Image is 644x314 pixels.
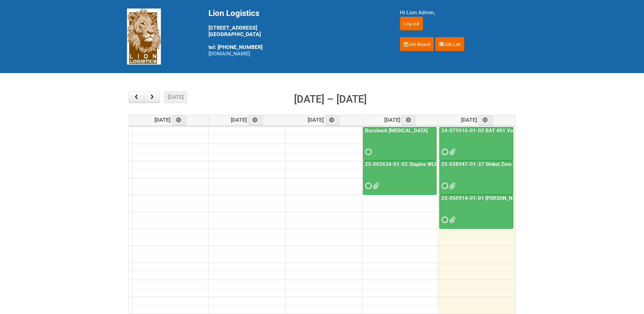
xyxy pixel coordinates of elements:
[478,115,493,125] a: Add an event
[325,115,340,125] a: Add an event
[248,115,263,125] a: Add an event
[208,8,259,18] span: Lion Logistics
[442,184,446,188] span: Requested
[449,217,454,222] span: GROUP 4000.jpg GROUP 2000.jpg GROUP 3000.jpg GROUP 1000.jpg 25050914 Baxter Code G Leg 4 Labels -...
[442,217,446,222] span: Requested
[402,115,417,125] a: Add an event
[439,161,513,195] a: 25-038947-01-37 Global Zero Sugar Tea Test
[439,127,513,161] a: 24-079516-01-02 BAT 401 Vuse Box RCT
[461,117,493,123] span: [DATE]
[364,161,510,167] a: 25-002634-01-02 Staples WLE 2025 Community - 8th Mailing
[208,8,383,57] div: [STREET_ADDRESS] [GEOGRAPHIC_DATA] tel: [PHONE_NUMBER]
[449,150,454,154] span: 24-079516-01-02 - LPF.xlsx RAIBAT Vuse Pro Box RCT Study - Pregnancy Test Letter - 11JUL2025.pdf ...
[127,8,161,65] img: Lion Logistics
[384,117,417,123] span: [DATE]
[231,117,263,123] span: [DATE]
[449,184,454,188] span: GROUP 1002 (1).jpg GROUP 1001 (1).jpg 25-038947-01-37 Global Zero Sugar Tea Test - Lion Address F...
[400,8,517,17] div: Hi Lion Admin,
[440,195,537,201] a: 25-050914-01-01 [PERSON_NAME] C&U
[400,17,423,30] input: Log out
[308,117,340,123] span: [DATE]
[363,161,437,195] a: 25-002634-01-02 Staples WLE 2025 Community - 8th Mailing
[373,184,378,188] span: GROUP 1001.jpg MOR 25-002634-01-02 - 8th Mailing.xlsm Staples Mailing - September Addresses Lion....
[127,33,161,39] a: Lion Logistics
[208,50,250,57] a: [DOMAIN_NAME]
[440,127,541,134] a: 24-079516-01-02 BAT 401 Vuse Box RCT
[400,37,434,51] a: Job Board
[439,195,513,229] a: 25-050914-01-01 [PERSON_NAME] C&U
[442,150,446,154] span: Requested
[172,115,187,125] a: Add an event
[440,161,548,167] a: 25-038947-01-37 Global Zero Sugar Tea Test
[365,150,370,154] span: Requested
[365,184,370,188] span: Requested
[435,37,464,51] a: Job List
[164,91,187,103] button: [DATE]
[364,127,429,134] a: Buzzback [MEDICAL_DATA]
[154,117,187,123] span: [DATE]
[294,91,367,107] h2: [DATE] – [DATE]
[363,127,437,161] a: Buzzback [MEDICAL_DATA]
